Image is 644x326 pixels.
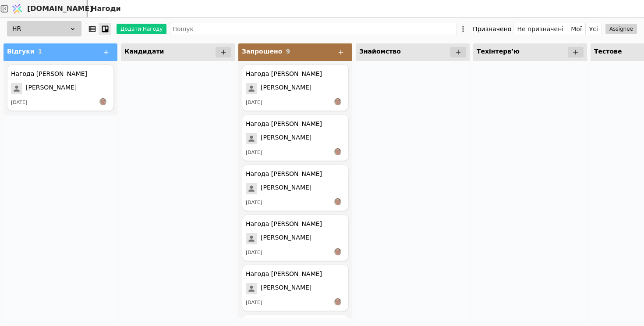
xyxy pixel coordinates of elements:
[477,48,520,55] span: Техінтервʼю
[334,98,341,105] img: РS
[246,219,322,229] div: Нагода [PERSON_NAME]
[242,165,349,211] div: Нагода [PERSON_NAME][PERSON_NAME][DATE]РS
[261,83,311,94] span: [PERSON_NAME]
[246,199,262,207] div: [DATE]
[88,4,121,14] h2: Нагоди
[11,69,87,79] div: Нагода [PERSON_NAME]
[246,149,262,157] div: [DATE]
[246,119,322,129] div: Нагода [PERSON_NAME]
[170,23,457,35] input: Пошук
[594,48,622,55] span: Тестове
[359,48,401,55] span: Знайомство
[567,23,586,35] button: Мої
[473,23,511,35] div: Призначено
[242,64,349,111] div: Нагода [PERSON_NAME][PERSON_NAME][DATE]РS
[246,169,322,179] div: Нагода [PERSON_NAME]
[586,23,602,35] button: Усі
[7,21,81,36] div: HR
[334,248,341,255] img: РS
[605,24,637,34] button: Assignee
[26,83,77,94] span: [PERSON_NAME]
[7,64,114,111] div: Нагода [PERSON_NAME][PERSON_NAME][DATE]РS
[246,249,262,257] div: [DATE]
[286,48,290,55] span: 9
[334,198,341,205] img: РS
[246,299,262,307] div: [DATE]
[117,24,166,34] button: Додати Нагоду
[261,133,311,144] span: [PERSON_NAME]
[334,148,341,155] img: РS
[242,115,349,161] div: Нагода [PERSON_NAME][PERSON_NAME][DATE]РS
[11,0,24,17] img: Logo
[124,48,164,55] span: Кандидати
[246,69,322,79] div: Нагода [PERSON_NAME]
[261,233,311,244] span: [PERSON_NAME]
[9,0,88,17] a: [DOMAIN_NAME]
[11,99,27,107] div: [DATE]
[242,215,349,261] div: Нагода [PERSON_NAME][PERSON_NAME][DATE]РS
[246,99,262,107] div: [DATE]
[99,98,106,105] img: РS
[27,4,93,14] span: [DOMAIN_NAME]
[261,283,311,294] span: [PERSON_NAME]
[261,183,311,194] span: [PERSON_NAME]
[334,298,341,305] img: РS
[242,265,349,311] div: Нагода [PERSON_NAME][PERSON_NAME][DATE]РS
[242,48,282,55] span: Запрошено
[246,269,322,279] div: Нагода [PERSON_NAME]
[38,48,42,55] span: 1
[513,23,567,35] button: Не призначені
[7,48,35,55] span: Відгуки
